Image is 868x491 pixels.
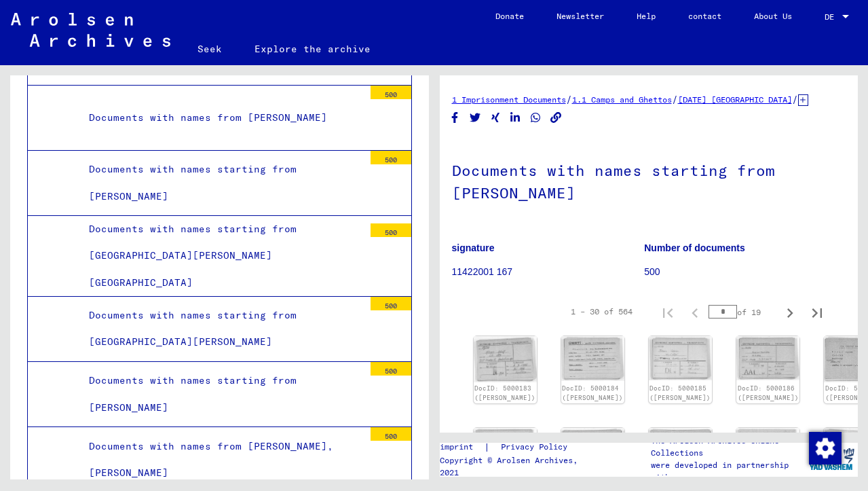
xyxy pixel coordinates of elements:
button: Share on Xing [489,109,503,126]
font: 500 [385,90,397,99]
img: 001.jpg [736,336,799,380]
font: imprint [440,441,473,452]
img: Arolsen_neg.svg [11,13,170,47]
font: Donate [495,11,524,21]
img: Change consent [809,432,842,465]
font: Documents with names starting from [PERSON_NAME] [452,161,775,202]
img: 001.jpg [474,428,537,473]
font: / [566,93,572,105]
a: Seek [181,33,238,65]
button: Previous page [681,298,709,325]
a: DocID: 5000184 ([PERSON_NAME]) [562,384,623,401]
font: 500 [385,302,397,310]
font: / [792,93,798,105]
font: Documents with names from [PERSON_NAME], [PERSON_NAME] [89,440,333,479]
font: Copyright © Arolsen Archives, 2021 [440,455,578,477]
font: Seek [197,43,222,55]
img: 001.jpg [649,428,712,477]
font: Explore the archive [254,43,371,55]
font: were developed in partnership with [651,460,789,482]
img: 001.jpg [736,428,799,473]
button: Copy link [549,109,563,126]
font: DE [825,12,834,22]
font: Number of documents [644,242,745,253]
font: Help [637,11,656,21]
img: 001.jpg [649,336,712,380]
font: contact [688,11,721,21]
font: Documents with names starting from [PERSON_NAME] [89,374,297,413]
button: Last page [804,298,831,325]
button: Share on Facebook [448,109,462,126]
button: Share on LinkedIn [508,109,523,126]
font: Documents with names starting from [GEOGRAPHIC_DATA][PERSON_NAME] [89,309,297,348]
font: of 19 [737,307,761,317]
a: DocID: 5000183 ([PERSON_NAME]) [474,384,535,401]
font: 500 [385,367,397,376]
a: imprint [440,440,484,454]
font: 500 [385,228,397,237]
font: 1 – 30 of 564 [571,306,633,316]
button: Share on Twitter [468,109,483,126]
a: DocID: 5000185 ([PERSON_NAME]) [649,384,711,401]
img: 001.jpg [561,428,624,475]
font: Documents with names starting from [GEOGRAPHIC_DATA][PERSON_NAME][GEOGRAPHIC_DATA] [89,223,297,288]
button: First page [654,298,681,325]
a: DocID: 5000186 ([PERSON_NAME]) [738,384,799,401]
font: Documents with names starting from [PERSON_NAME] [89,163,297,202]
font: Newsletter [556,11,604,21]
font: 500 [385,432,397,441]
font: Documents with names from [PERSON_NAME] [89,111,327,124]
img: yv_logo.png [806,442,857,476]
font: 500 [385,156,397,164]
a: Explore the archive [238,33,387,65]
font: 500 [644,266,660,277]
img: 001.jpg [474,336,537,382]
font: Privacy Policy [501,441,567,452]
font: 11422001 167 [452,266,513,277]
button: Share on WhatsApp [529,109,543,126]
font: signature [452,242,495,253]
a: 1.1 Camps and Ghettos [572,94,672,105]
a: 1 Imprisonment Documents [452,94,566,105]
a: [DATE] [GEOGRAPHIC_DATA] [678,94,792,105]
img: 001.jpg [561,336,624,381]
font: About Us [754,11,792,21]
font: / [672,93,678,105]
font: | [484,441,490,453]
button: Next page [776,298,804,325]
a: Privacy Policy [490,440,584,454]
